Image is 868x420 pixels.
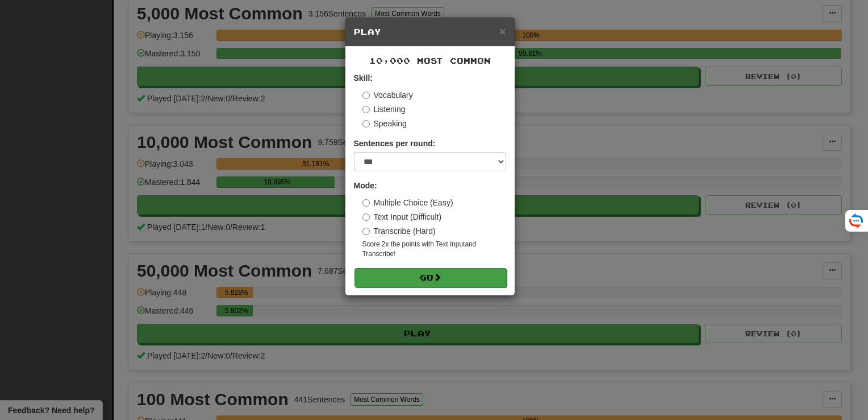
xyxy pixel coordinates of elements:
button: Go [354,268,507,287]
input: Multiple Choice (Easy) [362,199,370,207]
label: Multiple Choice (Easy) [362,197,453,208]
label: Text Input (Difficult) [362,211,442,223]
label: Speaking [362,118,407,129]
input: Transcribe (Hard) [362,228,370,235]
span: 10,000 Most Common [369,56,491,65]
label: Transcribe (Hard) [362,225,436,237]
small: Score 2x the points with Text Input and Transcribe ! [362,240,506,259]
strong: Skill: [354,73,373,83]
input: Vocabulary [362,92,370,99]
label: Vocabulary [362,89,413,101]
input: Text Input (Difficult) [362,213,370,221]
label: Sentences per round: [354,138,436,149]
span: × [499,24,506,38]
h5: Play [354,26,506,38]
label: Listening [362,104,406,115]
strong: Mode: [354,181,377,190]
input: Listening [362,106,370,113]
button: Close [499,25,506,37]
input: Speaking [362,120,370,127]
